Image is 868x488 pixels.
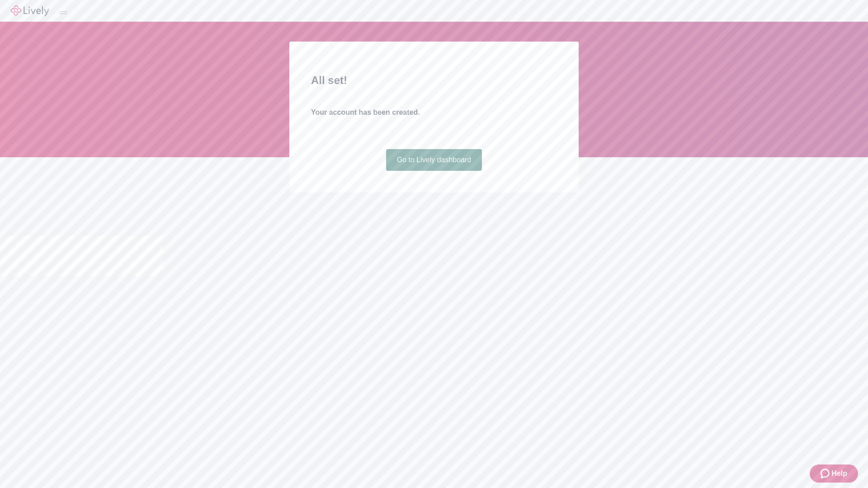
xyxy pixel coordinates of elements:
[831,468,847,479] span: Help
[810,465,858,483] button: Zendesk support iconHelp
[11,5,49,16] img: Lively
[311,72,557,89] h2: All set!
[60,11,67,14] button: Log out
[821,468,831,479] svg: Zendesk support icon
[386,149,482,171] a: Go to Lively dashboard
[311,107,557,118] h4: Your account has been created.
